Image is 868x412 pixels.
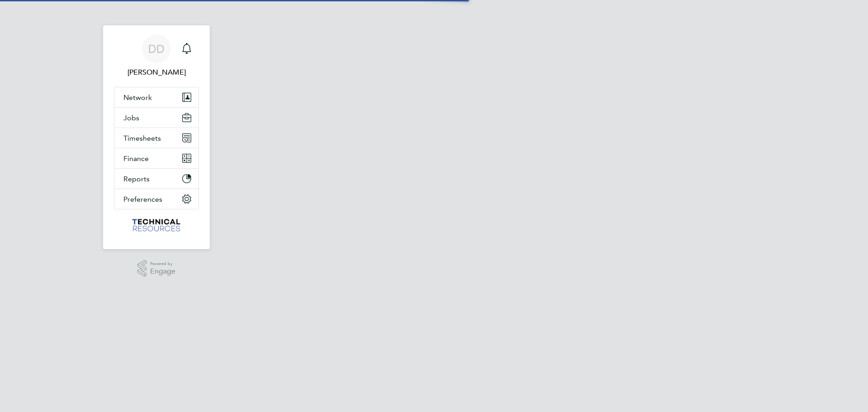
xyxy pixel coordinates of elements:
a: Go to home page [114,218,199,233]
a: DD[PERSON_NAME] [114,34,199,78]
span: Network [123,93,152,102]
button: Timesheets [114,128,198,148]
span: Preferences [123,195,162,204]
button: Reports [114,169,198,189]
span: Timesheets [123,134,161,142]
span: Finance [123,154,149,163]
span: Drew Derry [114,67,199,78]
img: technicalresources-logo-retina.png [131,218,182,233]
span: Engage [150,268,175,275]
a: Powered byEngage [137,260,176,277]
button: Preferences [114,189,198,209]
button: Finance [114,148,198,168]
button: Jobs [114,108,198,128]
span: Powered by [150,260,175,268]
span: Jobs [123,114,139,122]
span: Reports [123,175,150,183]
span: DD [148,43,165,55]
button: Network [114,87,198,107]
nav: Main navigation [103,25,210,249]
